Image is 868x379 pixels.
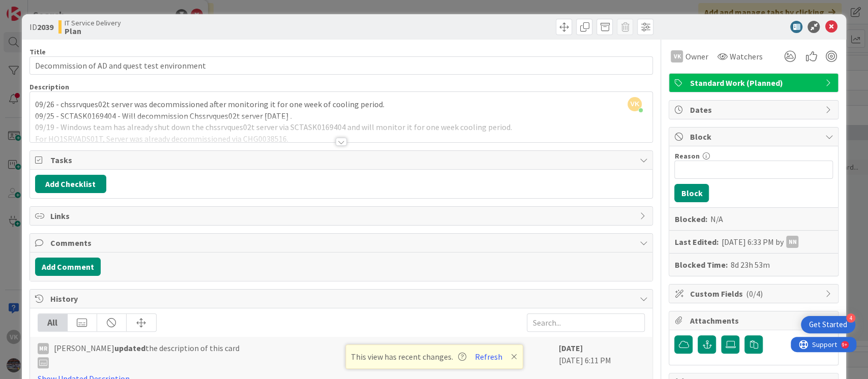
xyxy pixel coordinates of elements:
span: Standard Work (Planned) [690,77,820,89]
span: Description [29,82,69,91]
button: Block [674,184,709,202]
button: Add Checklist [35,175,106,193]
p: 09/26 - chssrvques02t server was decommissioned after monitoring it for one week of cooling period. [35,99,648,110]
span: Support [21,2,46,14]
div: Open Get Started checklist, remaining modules: 4 [801,316,855,333]
div: VK [671,50,683,62]
b: updated [114,343,145,353]
b: Blocked: [674,213,707,225]
label: Title [29,47,46,56]
span: Owner [685,50,708,62]
div: MR [38,343,49,354]
span: ID [29,21,53,33]
span: Attachments [690,314,820,327]
span: Custom Fields [690,288,820,300]
span: IT Service Delivery [65,19,121,27]
input: type card name here... [29,56,653,75]
span: This view has recent changes. [351,351,466,363]
b: 2039 [37,22,53,32]
div: 8d 23h 53m [730,259,769,271]
div: NN [786,236,798,248]
div: N/A [710,213,723,225]
input: Search... [527,313,645,332]
span: VK [627,97,642,111]
b: Blocked Time: [674,259,727,271]
span: Watchers [729,50,762,62]
button: Refresh [471,350,506,363]
p: 09/25 - SCTASK0169404 - Will decommission Chssrvques02t server [DATE] . [35,110,648,122]
button: Add Comment [35,258,101,276]
b: Plan [65,27,121,35]
div: All [38,314,68,331]
span: History [50,293,635,305]
b: Last Edited: [674,236,718,248]
div: 9+ [51,4,56,12]
span: Tasks [50,154,635,166]
div: Get Started [809,320,847,330]
span: Comments [50,237,635,249]
div: [DATE] 6:33 PM by [721,236,798,248]
span: Block [690,131,820,143]
div: 4 [846,313,855,323]
b: [DATE] [558,343,582,353]
span: Links [50,210,635,222]
label: Reason [674,151,699,161]
span: [PERSON_NAME] the description of this card [54,342,240,368]
span: Dates [690,104,820,116]
span: ( 0/4 ) [745,289,762,299]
